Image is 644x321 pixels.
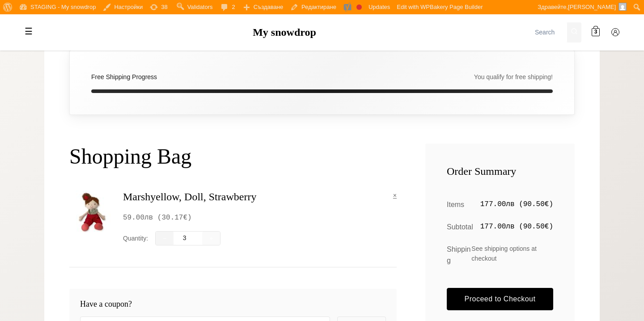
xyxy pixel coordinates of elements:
[20,22,38,40] label: Toggle mobile menu
[356,4,362,10] div: Focus keyphrase not set
[393,190,397,200] a: Remove this item
[531,22,567,42] input: Search
[447,244,471,266] span: Shipping
[123,191,256,203] a: Marshyellow, Doll, Strawberry
[471,244,553,266] span: See shipping options at checkout
[447,165,553,178] h3: Order Summary
[447,288,553,310] a: Proceed to Checkout
[253,26,316,38] a: My snowdrop
[202,232,220,245] button: +
[157,214,192,222] span: ( )
[69,144,397,169] h1: Shopping Bag
[594,28,597,37] span: 3
[183,214,187,222] span: €
[587,23,605,41] a: 3
[523,200,549,208] span: 90.50
[123,214,153,222] span: 59.00
[144,214,153,222] span: лв
[156,232,174,245] button: −
[568,4,616,10] span: [PERSON_NAME]
[447,199,464,211] span: Items
[161,214,187,222] span: 30.17
[519,223,553,231] span: ( )
[480,200,515,208] span: 177.00
[91,72,157,82] span: Free Shipping Progress
[480,223,515,231] span: 177.00
[545,200,549,208] span: €
[80,300,386,309] h4: Have a coupon?
[506,200,514,208] span: лв
[523,223,549,231] span: 90.50
[545,223,549,231] span: €
[447,221,473,233] span: Subtotal
[506,223,514,231] span: лв
[519,200,553,208] span: ( )
[123,233,148,243] span: Quantity:
[474,72,553,82] span: You qualify for free shipping!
